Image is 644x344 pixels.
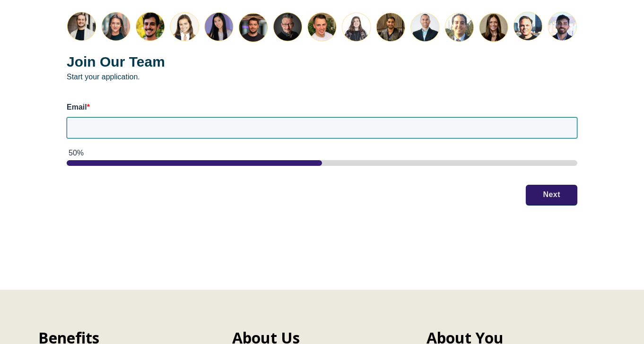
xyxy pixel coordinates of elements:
span: Email [67,103,87,111]
strong: Join Our Team [67,54,165,69]
div: page 1 of 2 [67,160,577,166]
p: Start your application. [67,52,577,82]
div: 50% [69,148,577,158]
img: Join the Lean Layer team [67,11,577,43]
button: Next [526,185,577,205]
